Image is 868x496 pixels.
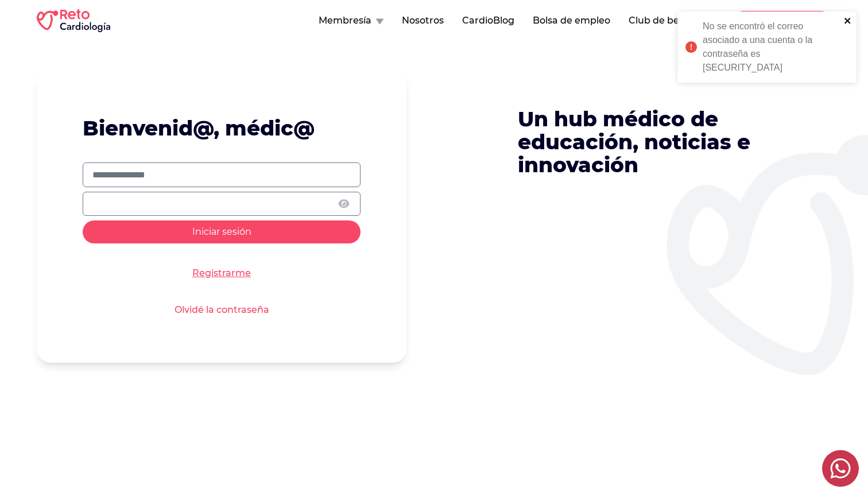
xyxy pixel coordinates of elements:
[533,14,610,28] button: Bolsa de empleo
[518,107,775,176] p: Un hub médico de educación, noticias e innovación
[175,303,269,317] a: Olvidé la contraseña
[192,266,251,280] a: Registrarme
[37,9,110,32] img: RETO Cardio Logo
[83,220,361,243] button: Iniciar sesión
[844,16,852,25] button: close
[319,14,383,28] button: Membresía
[402,14,444,28] button: Nosotros
[192,226,251,237] span: Iniciar sesión
[703,20,840,75] div: No se encontró el correo asociado a una cuenta o la contraseña es [SECURITY_DATA]
[83,117,361,139] h1: Bienvenid@, médic@
[629,14,715,28] button: Club de beneficios
[462,14,514,28] button: CardioBlog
